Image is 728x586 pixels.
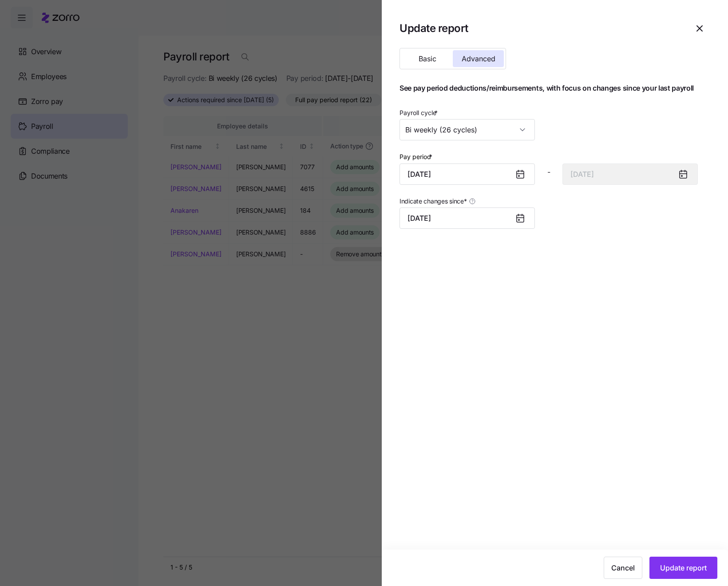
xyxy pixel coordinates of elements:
input: Start date [400,163,535,185]
input: Date of last payroll update [400,207,535,229]
h1: See pay period deductions/reimbursements, with focus on changes since your last payroll [400,84,698,93]
span: Advanced [462,55,495,62]
span: - [547,167,550,178]
span: Indicate changes since * [400,197,467,206]
input: End date [562,163,698,185]
label: Payroll cycle [400,108,439,118]
span: Basic [419,55,436,62]
label: Pay period [400,152,434,162]
h1: Update report [400,21,685,35]
input: Payroll cycle [400,119,535,140]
